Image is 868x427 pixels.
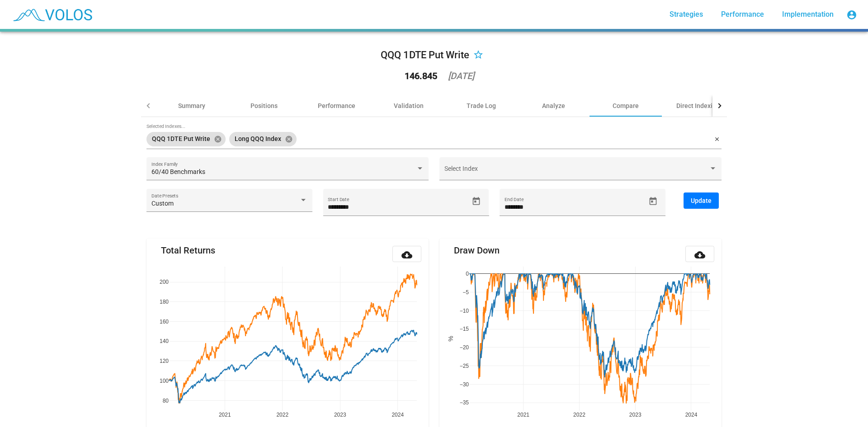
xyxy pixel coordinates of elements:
mat-chip: QQQ 1DTE Put Write [146,132,226,146]
div: Validation [394,101,424,110]
div: QQQ 1DTE Put Write [381,48,469,62]
span: Custom [151,200,174,207]
a: Implementation [775,6,841,23]
div: Compare [613,101,639,110]
div: Performance [318,101,355,110]
mat-icon: close [714,136,720,143]
button: Open calendar [468,193,484,209]
button: Update [684,192,719,209]
span: Implementation [782,10,834,19]
div: Analyze [542,101,565,110]
div: Direct Indexing [676,101,720,110]
mat-icon: account_circle [846,9,857,20]
mat-icon: cloud_download [694,249,705,260]
a: Strategies [662,6,710,23]
mat-icon: cancel [214,135,222,143]
div: [DATE] [448,71,474,80]
div: 146.845 [405,71,437,80]
div: Positions [250,101,278,110]
mat-icon: star_border [473,50,484,61]
div: Trade Log [467,101,496,110]
mat-card-title: Draw Down [454,246,500,255]
a: Performance [714,6,771,23]
img: blue_transparent.png [7,3,97,26]
mat-icon: cloud_download [401,249,412,260]
span: Update [691,197,712,204]
span: Strategies [670,10,703,19]
mat-icon: cancel [285,135,293,143]
button: Open calendar [645,193,661,209]
mat-card-title: Total Returns [161,246,215,255]
span: Performance [721,10,764,19]
div: Summary [178,101,205,110]
span: 60/40 Benchmarks [151,168,205,175]
mat-chip: Long QQQ Index [229,132,297,146]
